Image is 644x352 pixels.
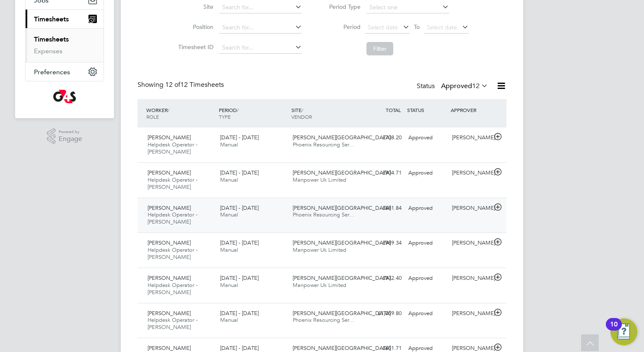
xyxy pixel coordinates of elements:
span: Powered by [59,128,82,136]
div: STATUS [405,102,449,117]
span: [PERSON_NAME] [148,204,191,211]
span: Helpdesk Operator - [PERSON_NAME] [148,246,197,261]
div: £904.71 [361,166,405,180]
span: / [237,107,239,113]
span: Engage [59,136,82,143]
div: £1,059.80 [361,307,405,321]
div: £681.84 [361,201,405,215]
span: 12 [472,82,480,90]
span: [DATE] - [DATE] [220,310,259,317]
span: [PERSON_NAME] [148,239,191,246]
span: [PERSON_NAME] [148,310,191,317]
a: Go to home page [25,90,104,103]
div: APPROVER [449,102,492,117]
span: Manual [220,211,238,218]
span: [PERSON_NAME][GEOGRAPHIC_DATA] [293,239,391,246]
span: / [301,107,303,113]
span: 12 Timesheets [165,81,224,89]
img: g4s-logo-retina.png [53,90,76,103]
span: [DATE] - [DATE] [220,274,259,282]
input: Search for... [219,2,302,13]
div: [PERSON_NAME] [449,307,492,321]
span: [PERSON_NAME][GEOGRAPHIC_DATA] [293,344,391,352]
button: Filter [366,42,393,55]
span: Manpower Uk Limited [293,282,346,289]
span: [DATE] - [DATE] [220,344,259,352]
div: [PERSON_NAME] [449,166,492,180]
span: Helpdesk Operator - [PERSON_NAME] [148,141,197,155]
div: Approved [405,166,449,180]
div: 10 [610,324,618,335]
span: Phoenix Resourcing Ser… [293,141,355,148]
span: Manual [220,176,238,183]
span: / [168,107,169,113]
span: [PERSON_NAME] [148,134,191,141]
div: [PERSON_NAME] [449,236,492,250]
span: Helpdesk Operator - [PERSON_NAME] [148,211,197,225]
span: Helpdesk Operator - [PERSON_NAME] [148,316,197,331]
div: PERIOD [217,102,289,124]
a: Timesheets [34,35,69,43]
a: Powered byEngage [47,128,83,144]
span: Timesheets [34,15,69,23]
div: £932.40 [361,271,405,285]
span: [PERSON_NAME][GEOGRAPHIC_DATA] [293,274,391,282]
span: Manpower Uk Limited [293,176,346,183]
span: [PERSON_NAME][GEOGRAPHIC_DATA] [293,204,391,211]
span: [DATE] - [DATE] [220,134,259,141]
span: [PERSON_NAME][GEOGRAPHIC_DATA] [293,134,391,141]
button: Preferences [26,63,104,81]
span: [PERSON_NAME][GEOGRAPHIC_DATA] [293,310,391,317]
div: Timesheets [26,28,104,62]
div: [PERSON_NAME] [449,201,492,215]
span: Select date [368,23,398,31]
label: Position [176,23,213,31]
label: Period [323,23,361,31]
span: Preferences [34,68,70,76]
label: Site [176,3,213,10]
span: [DATE] - [DATE] [220,239,259,246]
button: Open Resource Center, 10 new notifications [610,318,637,345]
label: Timesheet ID [176,43,213,51]
label: Approved [441,82,488,90]
span: [DATE] - [DATE] [220,169,259,176]
button: Timesheets [26,10,104,28]
div: £989.34 [361,236,405,250]
div: SITE [289,102,362,124]
input: Select one [366,2,449,13]
span: [PERSON_NAME][GEOGRAPHIC_DATA] [293,169,391,176]
span: 12 of [165,81,180,89]
input: Search for... [219,22,302,34]
div: £708.20 [361,131,405,145]
span: Phoenix Resourcing Ser… [293,316,355,323]
div: [PERSON_NAME] [449,131,492,145]
div: Approved [405,201,449,215]
div: Status [417,81,490,92]
span: Helpdesk Operator - [PERSON_NAME] [148,176,197,190]
span: Manpower Uk Limited [293,246,346,253]
span: Manual [220,141,238,148]
span: TYPE [219,113,231,120]
div: [PERSON_NAME] [449,271,492,285]
span: To [411,21,422,32]
div: Approved [405,307,449,321]
span: Manual [220,246,238,253]
span: Manual [220,282,238,289]
div: Approved [405,131,449,145]
span: TOTAL [386,107,401,113]
span: VENDOR [291,113,312,120]
span: Manual [220,316,238,323]
span: ROLE [146,113,159,120]
label: Period Type [323,3,361,10]
div: WORKER [144,102,217,124]
span: [PERSON_NAME] [148,344,191,352]
span: Select date [427,23,457,31]
span: [PERSON_NAME] [148,169,191,176]
a: Expenses [34,47,62,55]
div: Approved [405,236,449,250]
div: Showing [138,81,226,89]
input: Search for... [219,42,302,54]
span: [DATE] - [DATE] [220,204,259,211]
span: Phoenix Resourcing Ser… [293,211,355,218]
span: Helpdesk Operator - [PERSON_NAME] [148,282,197,296]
